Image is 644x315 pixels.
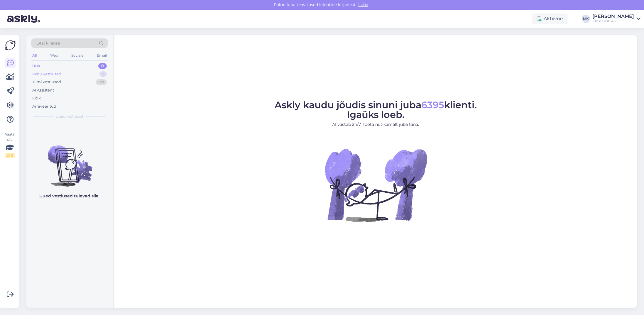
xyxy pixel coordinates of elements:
span: Askly kaudu jõudis sinuni juba klienti. Igaüks loeb. [275,99,477,120]
div: AI Assistent [32,87,54,93]
p: Uued vestlused tulevad siia. [40,193,100,199]
div: MK [582,15,590,23]
span: Uued vestlused [56,114,83,119]
p: AI vastab 24/7. Tööta nutikamalt juba täna. [275,121,477,128]
div: Minu vestlused [32,71,61,77]
div: [PERSON_NAME] [592,14,634,19]
div: All [31,52,38,59]
div: Socials [70,52,84,59]
div: 0 [98,63,107,69]
div: Tiimi vestlused [32,79,61,85]
a: [PERSON_NAME]Klick Eesti AS [592,14,640,23]
div: 90 [96,79,107,85]
div: 1 [99,71,107,77]
div: Web [49,52,59,59]
div: Klick Eesti AS [592,19,634,23]
div: Aktiivne [532,13,568,24]
div: 2 / 3 [5,153,15,158]
span: 6395 [421,99,444,111]
img: No Chat active [323,132,429,238]
span: Luba [357,2,370,7]
div: Kõik [32,95,41,101]
div: Uus [32,63,40,69]
div: Email [96,52,108,59]
img: No chats [26,135,113,188]
span: Otsi kliente [36,40,60,46]
img: Askly Logo [5,40,16,51]
div: Arhiveeritud [32,104,56,109]
div: Vaata siia [5,132,15,158]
